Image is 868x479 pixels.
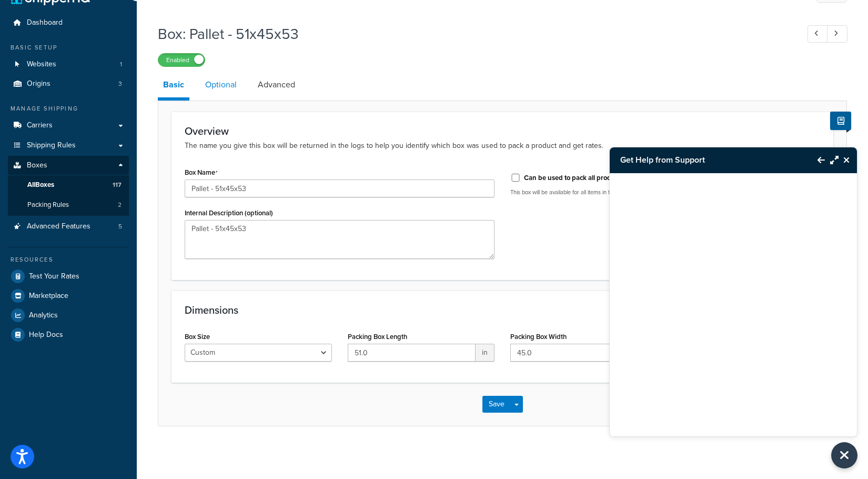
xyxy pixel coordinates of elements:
[8,286,129,305] a: Marketplace
[118,222,122,231] span: 5
[524,173,624,183] label: Can be used to pack all products
[8,13,129,33] a: Dashboard
[8,267,129,286] a: Test Your Rates
[27,60,56,69] span: Websites
[8,306,129,325] a: Analytics
[610,147,807,173] h3: Get Help from Support
[8,55,129,74] li: Websites
[27,181,54,189] span: All Boxes
[8,255,129,264] div: Resources
[158,72,189,101] a: Basic
[610,173,857,436] iframe: Chat Widget
[185,220,494,259] textarea: Pallet - 51x45x53
[8,156,129,216] li: Boxes
[8,325,129,344] a: Help Docs
[510,333,567,341] label: Packing Box Width
[827,25,847,43] a: Next Record
[27,79,51,88] span: Origins
[113,181,122,189] span: 117
[185,209,273,217] label: Internal Description (optional)
[29,272,79,281] span: Test Your Rates
[808,25,828,43] a: Previous Record
[482,396,511,413] button: Save
[8,136,129,155] a: Shipping Rules
[8,175,129,195] a: AllBoxes117
[158,24,788,44] h1: Box: Pallet - 51x45x53
[185,333,210,341] label: Box Size
[8,217,129,236] a: Advanced Features5
[8,55,129,74] a: Websites1
[200,72,242,97] a: Optional
[27,141,76,150] span: Shipping Rules
[8,217,129,236] li: Advanced Features
[476,344,494,362] span: in
[825,148,839,172] button: Maximize Resource Center
[185,125,820,137] h3: Overview
[8,74,129,94] a: Origins3
[27,201,69,209] span: Packing Rules
[8,74,129,94] li: Origins
[158,54,205,66] label: Enabled
[185,140,820,152] p: The name you give this box will be returned in the logs to help you identify which box was used t...
[27,222,90,231] span: Advanced Features
[29,292,68,301] span: Marketplace
[27,121,53,130] span: Carriers
[185,168,218,177] label: Box Name
[118,79,122,88] span: 3
[839,154,857,166] button: Close Resource Center
[120,60,122,69] span: 1
[8,104,129,113] div: Manage Shipping
[8,195,129,215] a: Packing Rules2
[27,18,63,27] span: Dashboard
[185,304,820,316] h3: Dimensions
[8,116,129,135] a: Carriers
[118,201,122,209] span: 2
[8,156,129,175] a: Boxes
[831,442,857,468] button: Close Resource Center
[830,112,851,130] button: Show Help Docs
[29,331,63,340] span: Help Docs
[253,72,300,97] a: Advanced
[348,333,407,341] label: Packing Box Length
[8,43,129,52] div: Basic Setup
[29,311,58,320] span: Analytics
[807,148,825,172] button: Back to Resource Center
[510,188,820,196] p: This box will be available for all items in the cart to potentially pack into
[27,161,47,170] span: Boxes
[8,195,129,215] li: Packing Rules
